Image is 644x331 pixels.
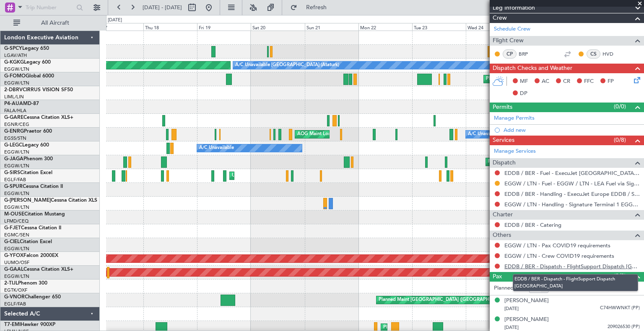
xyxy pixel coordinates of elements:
[22,20,88,26] span: All Aircraft
[4,108,26,114] a: FALA/HLA
[4,281,47,286] a: 2-TIJLPhenom 300
[4,267,73,272] a: G-GAALCessna Citation XLS+
[4,115,73,120] a: G-GARECessna Citation XLS+
[493,103,512,112] span: Permits
[468,128,503,141] div: A/C Unavailable
[493,136,514,145] span: Services
[4,190,29,197] a: EGGW/LTN
[486,73,618,85] div: Planned Maint [GEOGRAPHIC_DATA] ([GEOGRAPHIC_DATA])
[4,46,22,51] span: G-SPCY
[608,77,614,86] span: FP
[494,147,536,156] a: Manage Services
[197,23,251,31] div: Fri 19
[4,322,55,327] a: T7-EMIHawker 900XP
[4,246,29,252] a: EGGW/LTN
[4,135,26,141] a: EGSS/STN
[108,17,122,24] div: [DATE]
[504,221,561,228] a: EDDB / BER - Catering
[584,77,594,86] span: FFC
[4,157,23,162] span: G-JAGA
[504,190,640,198] a: EDDB / BER - Handling - ExecuJet Europe EDDB / SXF
[4,121,29,128] a: EGNR/CEG
[493,13,507,23] span: Crew
[493,64,572,73] span: Dispatch Checks and Weather
[4,60,24,65] span: G-KGKG
[504,316,549,324] div: [PERSON_NAME]
[520,90,527,98] span: DP
[4,281,18,286] span: 2-TIJL
[614,136,626,144] span: (0/8)
[4,60,51,65] a: G-KGKGLegacy 600
[504,297,549,305] div: [PERSON_NAME]
[4,87,23,92] span: 2-DBRV
[4,259,29,266] a: UUMO/OSF
[600,305,640,312] span: C74HWWNKT (PP)
[4,212,65,217] a: M-OUSECitation Mustang
[412,23,466,31] div: Tue 23
[494,25,530,33] a: Schedule Crew
[232,169,370,182] div: Unplanned Maint [GEOGRAPHIC_DATA] ([GEOGRAPHIC_DATA])
[4,74,26,79] span: G-FOMO
[504,180,640,187] a: EGGW / LTN - Fuel - EGGW / LTN - LEA Fuel via Signature in EGGW
[494,284,525,293] label: Planned PAX
[4,267,23,272] span: G-GAAL
[4,273,29,280] a: EGGW/LTN
[4,239,52,244] a: G-CIELCitation Excel
[519,50,538,58] a: BRP
[504,252,614,259] a: EGGW / LTN - Crew COVID19 requirements
[143,4,182,11] span: [DATE] - [DATE]
[4,253,58,258] a: G-YFOXFalcon 2000EX
[4,143,49,148] a: G-LEGCLegacy 600
[4,66,29,72] a: EGGW/LTN
[4,226,21,231] span: G-FJET
[488,156,620,168] div: Planned Maint [GEOGRAPHIC_DATA] ([GEOGRAPHIC_DATA])
[26,1,74,14] input: Trip Number
[504,305,519,312] span: [DATE]
[4,163,29,169] a: EGGW/LTN
[504,126,640,133] div: Add new
[299,5,334,10] span: Refresh
[504,201,640,208] a: EGGW / LTN - Handling - Signature Terminal 1 EGGW / LTN
[4,80,29,86] a: EGGW/LTN
[608,323,640,331] span: 209026530 (PP)
[4,301,26,307] a: EGLF/FAB
[143,23,197,31] div: Thu 18
[4,295,61,300] a: G-VNORChallenger 650
[563,77,570,86] span: CR
[9,16,91,30] button: All Aircraft
[358,23,412,31] div: Mon 22
[493,36,524,46] span: Flight Crew
[602,50,621,58] a: HVD
[4,198,51,203] span: G-[PERSON_NAME]
[4,177,26,183] a: EGLF/FAB
[493,272,502,282] span: Pax
[4,226,61,231] a: G-FJETCessna Citation II
[520,77,528,86] span: MF
[4,170,52,175] a: G-SIRSCitation Excel
[4,184,23,189] span: G-SPUR
[513,274,638,291] div: EDDB / BER - Dispatch - FlightSupport Dispatch [GEOGRAPHIC_DATA]
[494,114,535,123] a: Manage Permits
[4,239,20,244] span: G-CIEL
[493,210,513,220] span: Charter
[4,115,23,120] span: G-GARE
[4,87,73,92] a: 2-DBRVCIRRUS VISION SF50
[4,287,27,293] a: EGTK/OXF
[493,3,535,13] span: Leg Information
[4,74,54,79] a: G-FOMOGlobal 6000
[4,52,27,59] a: LGAV/ATH
[4,253,23,258] span: G-YFOX
[251,23,304,31] div: Sat 20
[4,101,39,106] a: P4-AUAMD-87
[297,128,391,141] div: AOG Maint London ([GEOGRAPHIC_DATA])
[4,149,29,155] a: EGGW/LTN
[4,322,21,327] span: T7-EMI
[4,157,53,162] a: G-JAGAPhenom 300
[503,49,517,59] div: CP
[614,102,626,111] span: (0/0)
[379,294,511,306] div: Planned Maint [GEOGRAPHIC_DATA] ([GEOGRAPHIC_DATA])
[4,46,49,51] a: G-SPCYLegacy 650
[4,129,24,134] span: G-ENRG
[493,158,516,168] span: Dispatch
[305,23,358,31] div: Sun 21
